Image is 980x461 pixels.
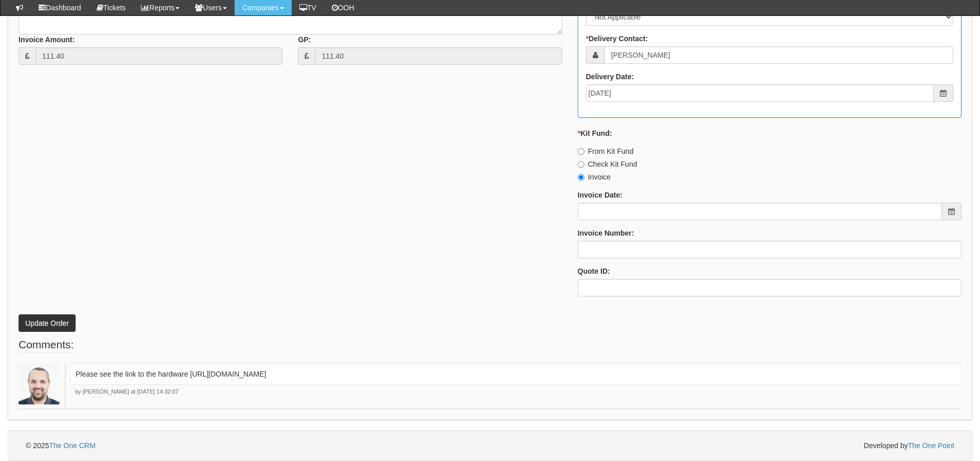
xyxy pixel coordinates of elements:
input: From Kit Fund [578,148,584,155]
input: Check Kit Fund [578,161,584,168]
a: The One CRM [49,441,95,450]
p: by [PERSON_NAME] at [DATE] 14:32:07 [70,388,961,396]
button: Update Order [19,314,76,332]
label: Kit Fund: [578,128,612,138]
a: The One Point [908,441,954,450]
label: GP: [298,34,311,45]
label: Delivery Date: [586,72,634,82]
label: From Kit Fund [578,146,634,156]
label: Invoice Number: [578,228,634,238]
label: Check Kit Fund [578,159,637,169]
p: Please see the link to the hardware [URL][DOMAIN_NAME] [76,369,956,379]
img: James Kaye [19,363,60,404]
label: Invoice [578,172,611,182]
legend: Comments: [19,337,74,353]
input: Invoice [578,174,584,181]
span: © 2025 [26,441,96,450]
label: Invoice Date: [578,190,622,200]
label: Invoice Amount: [19,34,75,45]
span: Developed by [864,440,954,451]
label: Quote ID: [578,266,610,276]
label: Delivery Contact: [586,33,648,44]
